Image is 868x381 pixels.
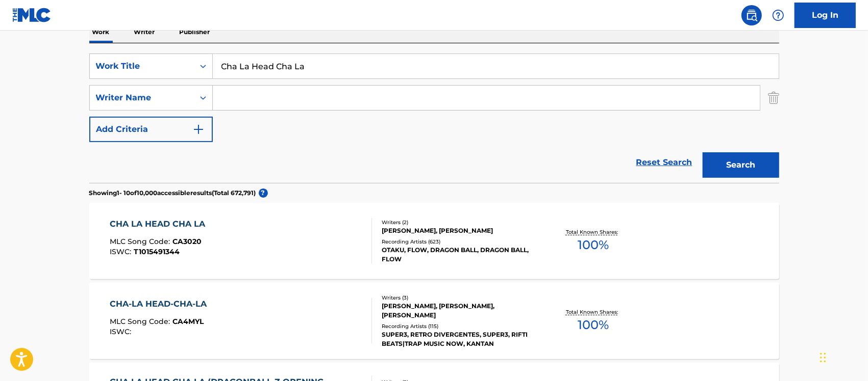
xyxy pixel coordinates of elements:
[259,188,268,198] span: ?
[817,332,868,381] iframe: Chat Widget
[703,152,779,178] button: Search
[110,317,172,326] span: MLC Song Code :
[89,283,779,359] a: CHA-LA HEAD-CHA-LAMLC Song Code:CA4MYLISWC:Writers (3)[PERSON_NAME], [PERSON_NAME], [PERSON_NAME]...
[131,21,158,43] p: Writer
[192,123,205,135] img: 9d2ae6d4665cec9f34b9.svg
[382,330,536,348] div: SUPER3, RETRO DIVERGENTES, SUPER3, RIFTI BEATS|TRAP MUSIC NOW, KANTAN
[382,246,536,264] div: OTAKU, FLOW, DRAGON BALL, DRAGON BALL, FLOW
[110,298,212,310] div: CHA-LA HEAD-CHA-LA
[768,85,779,111] img: Delete Criterion
[96,60,188,72] div: Work Title
[110,247,134,256] span: ISWC :
[578,236,609,254] span: 100 %
[110,218,210,230] div: CHA LA HEAD CHA LA
[110,327,134,336] span: ISWC :
[177,21,213,43] p: Publisher
[772,9,784,21] img: help
[382,322,536,330] div: Recording Artists ( 115 )
[89,53,779,183] form: Search Form
[89,21,113,43] p: Work
[110,237,172,246] span: MLC Song Code :
[795,3,856,28] a: Log In
[382,238,536,246] div: Recording Artists ( 623 )
[172,317,204,326] span: CA4MYL
[382,226,536,235] div: [PERSON_NAME], [PERSON_NAME]
[172,237,202,246] span: CA3020
[578,316,609,334] span: 100 %
[89,188,256,198] p: Showing 1 - 10 of 10,000 accessible results (Total 672,791 )
[566,308,621,316] p: Total Known Shares:
[382,294,536,302] div: Writers ( 3 )
[382,219,536,226] div: Writers ( 2 )
[746,9,758,21] img: search
[566,228,621,236] p: Total Known Shares:
[96,92,188,104] div: Writer Name
[12,8,52,22] img: MLC Logo
[768,5,788,25] div: Help
[741,5,762,25] a: Public Search
[89,203,779,279] a: CHA LA HEAD CHA LAMLC Song Code:CA3020ISWC:T1015491344Writers (2)[PERSON_NAME], [PERSON_NAME]Reco...
[89,117,213,142] button: Add Criteria
[820,342,826,373] div: Drag
[631,151,698,174] a: Reset Search
[134,247,180,256] span: T1015491344
[382,302,536,320] div: [PERSON_NAME], [PERSON_NAME], [PERSON_NAME]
